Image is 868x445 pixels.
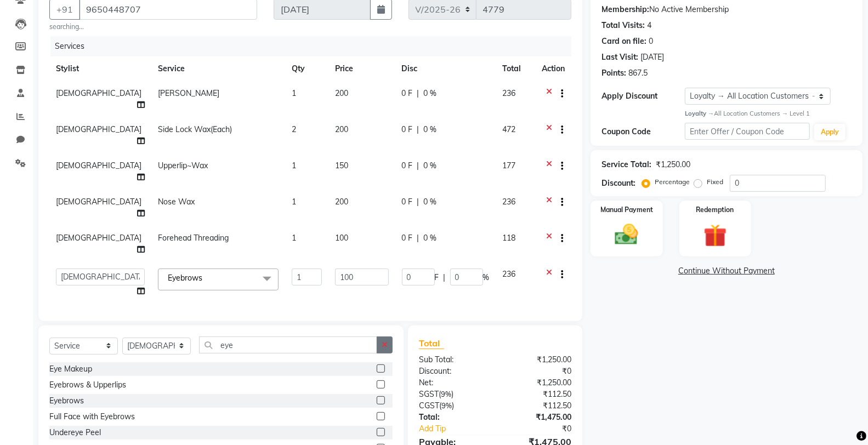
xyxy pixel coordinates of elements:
[402,88,413,99] span: 0 F
[411,423,509,435] a: Add Tip
[707,177,723,187] label: Fixed
[419,401,439,410] span: CGST
[49,56,151,81] th: Stylist
[602,178,636,189] div: Discount:
[593,265,860,277] a: Continue Without Payment
[424,88,437,99] span: 0 %
[647,20,651,31] div: 4
[424,124,437,135] span: 0 %
[328,56,395,81] th: Price
[503,161,516,170] span: 177
[685,110,714,117] strong: Loyalty →
[419,338,444,349] span: Total
[158,124,232,134] span: Side Lock Wax(Each)
[503,233,516,243] span: 118
[402,124,413,135] span: 0 F
[495,377,580,389] div: ₹1,250.00
[56,88,141,98] span: [DEMOGRAPHIC_DATA]
[417,88,419,99] span: |
[503,88,516,98] span: 236
[417,232,419,244] span: |
[292,197,296,207] span: 1
[151,56,285,81] th: Service
[503,197,516,207] span: 236
[49,363,92,375] div: Eye Makeup
[411,377,495,389] div: Net:
[444,272,446,283] span: |
[602,52,638,63] div: Last Visit:
[158,233,229,243] span: Forehead Threading
[602,4,852,15] div: No Active Membership
[602,159,651,170] div: Service Total:
[441,390,451,398] span: 9%
[411,389,495,400] div: ( )
[56,233,141,243] span: [DEMOGRAPHIC_DATA]
[49,395,84,407] div: Eyebrows
[495,366,580,377] div: ₹0
[628,67,648,79] div: 867.5
[292,233,296,243] span: 1
[158,197,195,207] span: Nose Wax
[441,401,452,410] span: 9%
[395,56,496,81] th: Disc
[495,412,580,423] div: ₹1,475.00
[402,160,413,172] span: 0 F
[417,196,419,208] span: |
[56,124,141,134] span: [DEMOGRAPHIC_DATA]
[411,366,495,377] div: Discount:
[411,412,495,423] div: Total:
[435,272,439,283] span: F
[335,197,348,207] span: 200
[685,109,852,118] div: All Location Customers → Level 1
[158,88,219,98] span: [PERSON_NAME]
[535,56,571,81] th: Action
[509,423,580,435] div: ₹0
[495,389,580,400] div: ₹112.50
[503,269,516,279] span: 236
[424,196,437,208] span: 0 %
[602,67,626,79] div: Points:
[602,90,685,102] div: Apply Discount
[419,389,439,399] span: SGST
[649,36,653,47] div: 0
[602,126,685,138] div: Coupon Code
[495,400,580,412] div: ₹112.50
[335,88,348,98] span: 200
[602,4,649,15] div: Membership:
[424,232,437,244] span: 0 %
[814,124,846,140] button: Apply
[292,124,296,134] span: 2
[199,336,377,353] input: Search or Scan
[600,205,653,215] label: Manual Payment
[656,159,690,170] div: ₹1,250.00
[202,273,207,283] a: x
[696,205,734,215] label: Redemption
[292,161,296,170] span: 1
[50,36,580,56] div: Services
[495,354,580,366] div: ₹1,250.00
[483,272,490,283] span: %
[696,221,734,250] img: _gift.svg
[685,123,810,140] input: Enter Offer / Coupon Code
[56,161,141,170] span: [DEMOGRAPHIC_DATA]
[335,124,348,134] span: 200
[335,233,348,243] span: 100
[335,161,348,170] span: 150
[168,273,202,283] span: Eyebrows
[602,20,645,31] div: Total Visits:
[411,354,495,366] div: Sub Total:
[285,56,328,81] th: Qty
[49,22,257,32] small: searching...
[49,427,101,438] div: Undereye Peel
[49,379,126,391] div: Eyebrows & Upperlips
[402,232,413,244] span: 0 F
[640,52,664,63] div: [DATE]
[417,124,419,135] span: |
[158,161,208,170] span: Upperlip~Wax
[292,88,296,98] span: 1
[608,221,645,248] img: _cash.svg
[503,124,516,134] span: 472
[402,196,413,208] span: 0 F
[411,400,495,412] div: ( )
[49,411,135,423] div: Full Face with Eyebrows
